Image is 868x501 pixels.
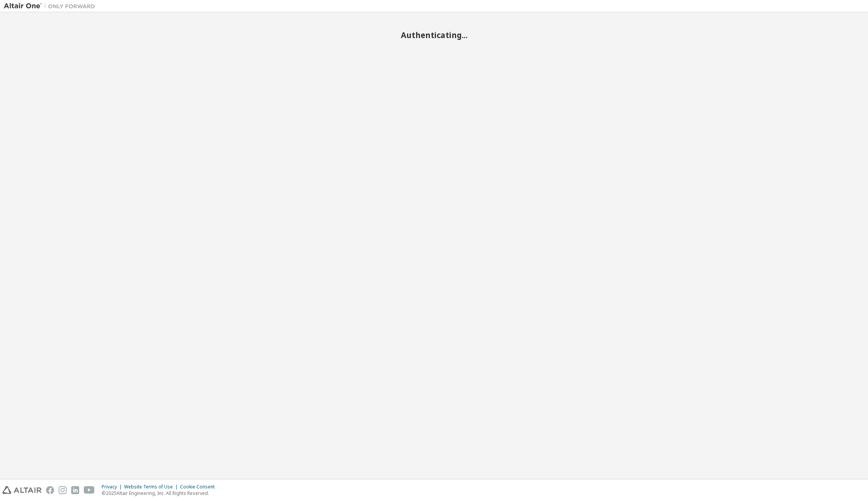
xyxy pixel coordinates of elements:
img: facebook.svg [46,486,54,494]
img: altair_logo.svg [2,486,41,494]
h2: Authenticating... [4,30,864,40]
img: youtube.svg [84,486,95,494]
img: Altair One [4,2,99,10]
p: © 2025 Altair Engineering, Inc. All Rights Reserved. [102,490,219,496]
div: Privacy [102,484,124,490]
img: instagram.svg [59,486,67,494]
div: Cookie Consent [180,484,219,490]
div: Website Terms of Use [124,484,180,490]
img: linkedin.svg [71,486,79,494]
